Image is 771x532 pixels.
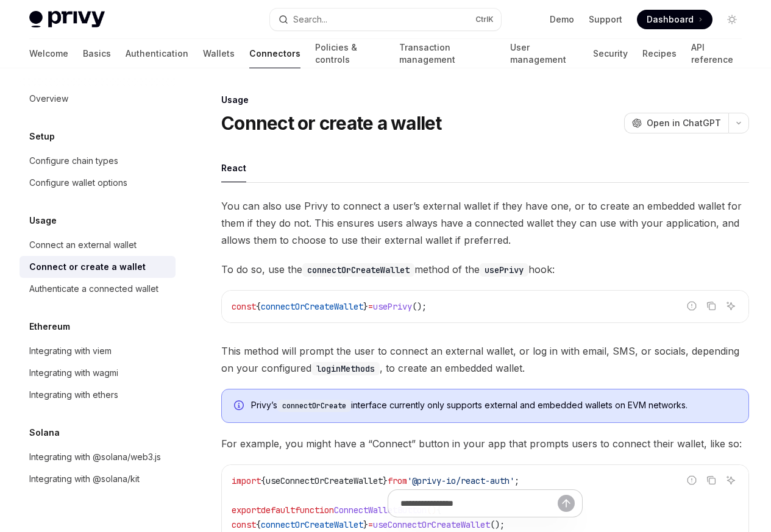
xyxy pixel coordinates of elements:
span: Privy’s interface currently only supports external and embedded wallets on EVM networks. [251,399,736,412]
img: light logo [29,11,105,28]
a: Security [593,39,628,68]
span: Ctrl K [475,15,494,24]
a: Integrating with @solana/kit [20,468,176,490]
span: = [368,301,373,312]
span: For example, you might have a “Connect” button in your app that prompts users to connect their wa... [221,435,749,452]
span: from [388,475,407,486]
button: Ask AI [723,298,739,314]
span: This method will prompt the user to connect an external wallet, or log in with email, SMS, or soc... [221,342,749,377]
span: connectOrCreateWallet [261,301,363,312]
span: '@privy-io/react-auth' [407,475,514,486]
div: Configure chain types [29,154,118,168]
div: Overview [29,91,68,106]
button: Report incorrect code [684,472,700,488]
span: ; [514,475,519,486]
code: connectOrCreateWallet [302,263,414,277]
div: React [221,154,246,182]
div: Connect or create a wallet [29,260,146,274]
a: Integrating with viem [20,340,176,362]
a: Integrating with @solana/web3.js [20,446,176,468]
div: Integrating with viem [29,344,112,358]
a: API reference [691,39,742,68]
h5: Usage [29,213,57,228]
button: Toggle dark mode [722,10,742,29]
svg: Info [234,400,246,413]
div: Search... [293,12,327,27]
a: Connect or create a wallet [20,256,176,278]
div: Integrating with @solana/kit [29,472,140,486]
button: Report incorrect code [684,298,700,314]
code: loginMethods [311,362,380,375]
span: usePrivy [373,301,412,312]
span: Dashboard [647,13,694,26]
div: Integrating with ethers [29,388,118,402]
input: Ask a question... [400,490,558,517]
div: Usage [221,94,749,106]
code: connectOrCreate [277,400,351,412]
a: Dashboard [637,10,712,29]
a: Authentication [126,39,188,68]
button: Copy the contents from the code block [703,298,719,314]
a: Transaction management [399,39,496,68]
h5: Setup [29,129,55,144]
a: Demo [550,13,574,26]
a: Integrating with wagmi [20,362,176,384]
a: Policies & controls [315,39,385,68]
button: Send message [558,495,575,512]
div: Integrating with @solana/web3.js [29,450,161,464]
a: Configure chain types [20,150,176,172]
div: Integrating with wagmi [29,366,118,380]
a: Recipes [642,39,677,68]
a: Connectors [249,39,300,68]
a: Basics [83,39,111,68]
span: You can also use Privy to connect a user’s external wallet if they have one, or to create an embe... [221,197,749,249]
span: Open in ChatGPT [647,117,721,129]
span: import [232,475,261,486]
div: Connect an external wallet [29,238,137,252]
span: (); [412,301,427,312]
a: User management [510,39,578,68]
span: } [383,475,388,486]
a: Configure wallet options [20,172,176,194]
a: Authenticate a connected wallet [20,278,176,300]
div: Authenticate a connected wallet [29,282,158,296]
a: Support [589,13,622,26]
a: Overview [20,88,176,110]
button: Open in ChatGPT [624,113,728,133]
h5: Solana [29,425,60,440]
code: usePrivy [480,263,528,277]
span: useConnectOrCreateWallet [266,475,383,486]
button: Ask AI [723,472,739,488]
span: { [261,475,266,486]
a: Connect an external wallet [20,234,176,256]
h5: Ethereum [29,319,70,334]
span: } [363,301,368,312]
span: const [232,301,256,312]
div: Configure wallet options [29,176,127,190]
button: Open search [270,9,501,30]
h1: Connect or create a wallet [221,112,442,134]
a: Wallets [203,39,235,68]
a: Integrating with ethers [20,384,176,406]
span: To do so, use the method of the hook: [221,261,749,278]
a: Welcome [29,39,68,68]
button: Copy the contents from the code block [703,472,719,488]
span: { [256,301,261,312]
